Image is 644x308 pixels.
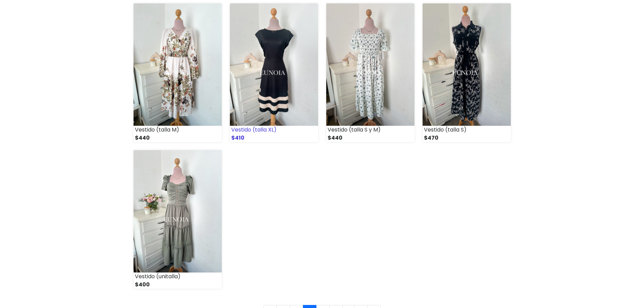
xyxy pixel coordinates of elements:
a: Vestido (talla S) $470 [423,3,511,142]
img: small_1746118516671.jpeg [423,3,511,126]
img: small_1745727223765.jpeg [134,150,222,273]
div: Vestido (talla S) [423,126,511,134]
div: $410 [230,134,318,142]
div: Vestido (talla S y M) [326,126,414,134]
div: $440 [134,134,222,142]
a: Vestido (talla S y M) $440 [326,3,414,142]
a: Vestido (talla XL) $410 [230,3,318,142]
div: Vestido (unitalla) [134,273,222,281]
div: $470 [423,134,511,142]
img: small_1746400361884.jpeg [326,3,414,126]
a: Vestido (unitalla) $400 [134,150,222,289]
div: Vestido (talla M) [134,126,222,134]
div: $400 [134,281,222,289]
img: small_1747319146835.jpeg [230,3,318,126]
div: $440 [326,134,414,142]
div: Vestido (talla XL) [230,126,318,134]
a: Vestido (talla M) $440 [134,3,222,142]
img: small_1747319225610.jpeg [134,3,222,126]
